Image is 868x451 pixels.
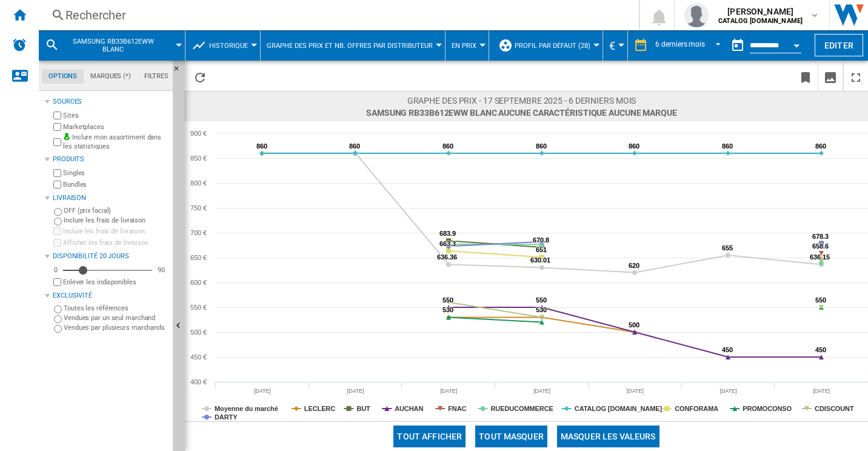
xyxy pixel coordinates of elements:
div: Historique [192,30,254,61]
tspan: 650 € [190,254,207,261]
label: Vendues par un seul marchand [64,313,168,322]
label: Marketplaces [63,122,168,132]
tspan: RUEDUCOMMERCE [491,405,553,412]
span: Graphe des prix et nb. offres par distributeur [267,42,433,50]
tspan: FNAC [448,405,466,412]
span: SAMSUNG RB33B612EWW BLANC Aucune caractéristique Aucune marque [366,107,677,119]
tspan: CATALOG [DOMAIN_NAME] [575,405,663,412]
tspan: 530 [442,306,453,313]
button: SAMSUNG RB33B612EWW BLANC [64,30,174,61]
tspan: 860 [536,142,547,150]
div: Sources [53,97,168,107]
tspan: 860 [722,142,733,150]
tspan: 600 € [190,279,207,286]
button: Recharger [188,62,212,91]
tspan: 683.9 [439,230,456,237]
tspan: 530 [536,306,547,313]
span: [PERSON_NAME] [718,5,803,18]
tspan: 860 [349,142,360,150]
tspan: 658.6 [812,242,829,250]
tspan: 500 € [190,329,207,336]
tspan: 630.01 [530,256,550,264]
label: Inclure les frais de livraison [64,216,168,225]
tspan: 850 € [190,155,207,162]
button: Masquer [173,61,187,82]
tspan: 550 [442,296,453,304]
span: SAMSUNG RB33B612EWW BLANC [64,38,162,53]
md-tab-item: Options [42,69,84,84]
button: Open calendar [786,33,807,55]
tspan: [DATE] [347,388,364,394]
label: Inclure les frais de livraison [63,227,168,236]
md-tab-item: Filtres [138,69,175,84]
tspan: DARTY [215,413,238,421]
tspan: AUCHAN [395,405,423,412]
tspan: 550 [536,296,547,304]
input: Sites [53,112,61,119]
div: 6 derniers mois [655,40,705,48]
img: alerts-logo.svg [12,38,27,52]
label: Singles [63,169,168,178]
span: Profil par défaut (28) [515,42,590,50]
button: Editer [815,34,863,56]
button: Télécharger en image [818,62,843,91]
button: € [609,30,621,61]
md-tab-item: Marques (*) [84,69,138,84]
div: 90 [155,266,168,275]
tspan: 550 € [190,304,207,311]
button: Historique [209,30,254,61]
tspan: 800 € [190,179,207,187]
tspan: BUT [356,405,370,412]
tspan: 636.15 [810,253,830,261]
tspan: 651 [536,246,547,253]
div: Produits [53,155,168,164]
label: Enlever les indisponibles [63,278,168,287]
div: Exclusivité [53,291,168,301]
input: Vendues par un seul marchand [54,315,62,323]
tspan: [DATE] [254,388,271,394]
tspan: 663.3 [439,240,456,247]
input: Marketplaces [53,123,61,131]
tspan: 400 € [190,378,207,386]
input: Singles [53,169,61,177]
input: Inclure les frais de livraison [54,218,62,225]
button: Graphe des prix et nb. offres par distributeur [267,30,439,61]
span: € [609,39,615,52]
button: Masquer les valeurs [557,426,659,447]
div: SAMSUNG RB33B612EWW BLANC [45,30,179,61]
md-menu: Currency [603,30,628,61]
input: OFF (prix facial) [54,208,62,216]
img: profile.jpg [684,3,709,27]
input: Inclure les frais de livraison [53,227,61,235]
input: Bundles [53,181,61,189]
button: En prix [452,30,482,61]
tspan: 860 [629,142,639,150]
tspan: [DATE] [533,388,550,394]
label: Bundles [63,180,168,189]
label: Afficher les frais de livraison [63,238,168,247]
tspan: [DATE] [720,388,737,394]
label: Vendues par plusieurs marchands [64,323,168,332]
tspan: 655 [722,244,733,252]
div: Livraison [53,193,168,203]
div: Profil par défaut (28) [498,30,596,61]
tspan: CONFORAMA [675,405,718,412]
span: En prix [452,42,476,50]
label: Sites [63,111,168,120]
button: Profil par défaut (28) [515,30,596,61]
tspan: PROMOCONSO [743,405,792,412]
tspan: 450 [815,346,826,353]
label: OFF (prix facial) [64,206,168,215]
label: Toutes les références [64,304,168,313]
tspan: [DATE] [813,388,830,394]
tspan: 620 [629,262,639,269]
tspan: LECLERC [304,405,335,412]
div: 0 [51,266,61,275]
tspan: 636.36 [437,253,457,261]
tspan: 670.8 [533,236,549,244]
tspan: 860 [442,142,453,150]
tspan: 860 [815,142,826,150]
input: Inclure mon assortiment dans les statistiques [53,135,61,150]
tspan: 900 € [190,130,207,137]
